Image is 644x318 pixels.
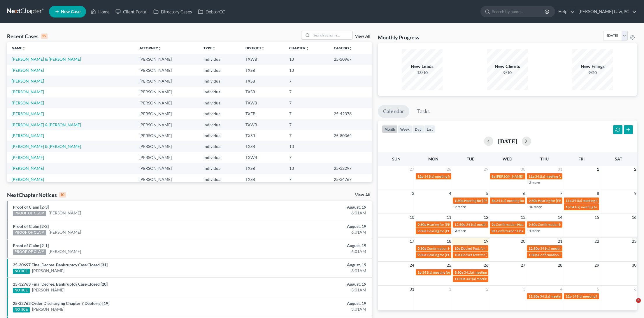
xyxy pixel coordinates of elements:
span: 9:30a [529,222,537,227]
span: 31 [409,286,415,293]
div: 3:01AM [252,306,366,312]
td: TXSB [241,130,285,141]
span: 11 [446,214,452,221]
td: 7 [285,108,329,119]
h2: [DATE] [498,138,517,144]
span: 341(a) meeting for [PERSON_NAME] [464,270,520,275]
td: Individual [199,54,241,64]
td: TXWB [241,54,285,64]
span: Hearing for [PERSON_NAME] [538,198,583,203]
td: 25-32297 [329,163,372,174]
h3: Monthly Progress [378,34,419,41]
div: 9/10 [487,70,528,76]
td: TXSB [241,87,285,97]
span: 12 [483,214,489,221]
a: [PERSON_NAME] [12,166,44,171]
div: August, 19 [252,281,366,287]
a: [PERSON_NAME] [12,100,44,105]
span: 1p [566,205,570,209]
a: [PERSON_NAME] [49,210,81,216]
td: Individual [199,174,241,185]
span: 1 [448,286,452,293]
a: Case Nounfold_more [334,46,352,50]
a: 25-32763 Order Discharging Chapter 7 Debtor(s) [19] [13,301,109,306]
span: 7 [559,190,563,197]
div: PROOF OF CLAIM [13,230,46,235]
div: PROOF OF CLAIM [13,211,46,216]
span: 29 [594,262,600,269]
span: 341(a) meeting for [PERSON_NAME] [422,270,478,275]
a: [PERSON_NAME] & [PERSON_NAME] [12,144,81,149]
a: Nameunfold_more [12,46,26,50]
a: View All [355,34,370,39]
div: August, 19 [252,262,366,268]
td: 7 [285,119,329,130]
span: 9 [634,190,637,197]
span: 6 [636,298,641,303]
td: TXWB [241,97,285,108]
a: View All [355,193,370,197]
span: Confirmation Hearing for [PERSON_NAME] [427,246,494,251]
td: [PERSON_NAME] [135,97,199,108]
div: New Leads [402,63,443,70]
td: [PERSON_NAME] [135,65,199,76]
td: 25-34767 [329,174,372,185]
a: Calendar [378,105,409,118]
button: week [398,125,412,133]
span: 2 [634,166,637,173]
td: 7 [285,130,329,141]
td: TXSB [241,76,285,86]
span: 13 [520,214,526,221]
a: [PERSON_NAME] [49,249,81,254]
td: 7 [285,76,329,86]
a: Directory Cases [150,6,195,17]
div: PROOF OF CLAIM [13,249,46,255]
div: 10 [59,192,66,198]
iframe: Intercom live chat [624,298,638,312]
td: [PERSON_NAME] [135,152,199,163]
span: Mon [428,156,438,161]
span: 5 [485,190,489,197]
span: 28 [557,262,563,269]
span: 341(a) meeting for [PERSON_NAME] [572,198,628,203]
a: 25-30697 Final Decree. Bankruptcy Case Closed [31] [13,262,108,267]
td: Individual [199,163,241,174]
a: [PERSON_NAME] [12,177,44,182]
span: 12:30p [455,222,466,227]
span: 16 [631,214,637,221]
td: Individual [199,119,241,130]
td: TXSB [241,141,285,152]
a: 25-32763 Final Decree. Bankruptcy Case Closed [20] [13,282,108,286]
a: Tasks [412,105,435,118]
i: unfold_more [306,47,309,50]
span: 15 [594,214,600,221]
a: [PERSON_NAME] [32,306,64,312]
span: 10a [455,253,460,257]
span: 11a [529,174,534,179]
span: 20 [520,238,526,245]
td: TXWB [241,119,285,130]
span: 1p [417,270,422,275]
span: [PERSON_NAME] - DUE STEP [496,174,541,179]
a: Help [555,6,575,17]
td: [PERSON_NAME] [135,130,199,141]
td: Individual [199,152,241,163]
a: +10 more [527,205,542,209]
td: 7 [285,174,329,185]
span: Docket Text: for [PERSON_NAME] [461,253,513,257]
span: Confirmation Hearing for [PERSON_NAME] [496,222,563,227]
td: TXSB [241,163,285,174]
span: 1:30p [529,253,538,257]
a: +4 more [527,228,540,233]
span: 4 [559,286,563,293]
input: Search by name... [492,6,545,17]
a: +3 more [453,228,466,233]
div: 6:01AM [252,249,366,254]
span: 9:30a [417,246,426,251]
span: Thu [540,156,549,161]
div: August, 19 [252,223,366,229]
span: 6 [522,190,526,197]
td: 13 [285,65,329,76]
span: 26 [483,262,489,269]
span: 12p [417,174,424,179]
